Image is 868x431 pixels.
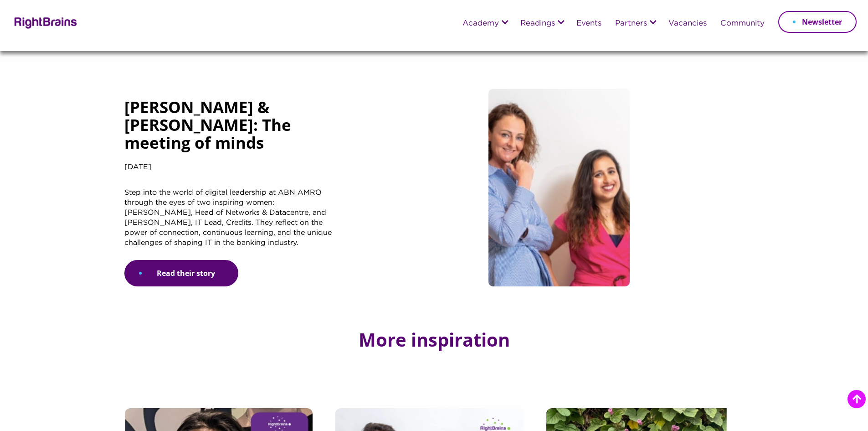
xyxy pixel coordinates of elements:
img: Rightbrains [11,16,77,29]
a: Academy [462,20,499,28]
a: Events [576,20,601,28]
a: Vacancies [668,20,707,28]
p: Step into the world of digital leadership at ABN AMRO through the eyes of two inspiring women: [P... [124,188,338,260]
a: Newsletter [778,11,857,33]
a: Readings [520,20,555,28]
a: Read their story [124,260,238,286]
span: [DATE] [124,164,151,171]
a: Partners [615,20,647,28]
h3: More inspiration [359,330,510,350]
h5: [PERSON_NAME] & [PERSON_NAME]: The meeting of minds [124,98,338,161]
a: Community [720,20,765,28]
